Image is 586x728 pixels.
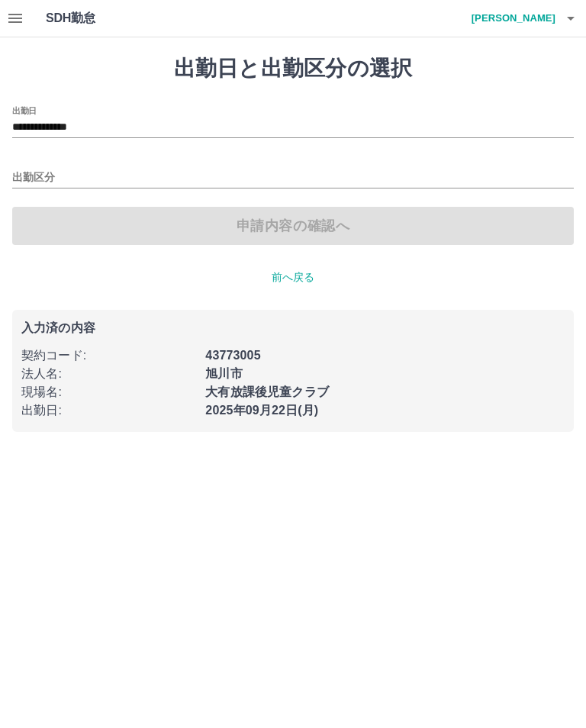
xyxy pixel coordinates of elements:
[21,346,196,365] p: 契約コード :
[205,367,242,380] b: 旭川市
[205,404,318,417] b: 2025年09月22日(月)
[12,56,574,82] h1: 出勤日と出勤区分の選択
[21,322,565,334] p: 入力済の内容
[205,385,329,398] b: 大有放課後児童クラブ
[21,401,196,420] p: 出勤日 :
[21,365,196,383] p: 法人名 :
[12,269,574,285] p: 前へ戻る
[12,105,37,116] label: 出勤日
[21,383,196,401] p: 現場名 :
[205,349,260,362] b: 43773005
